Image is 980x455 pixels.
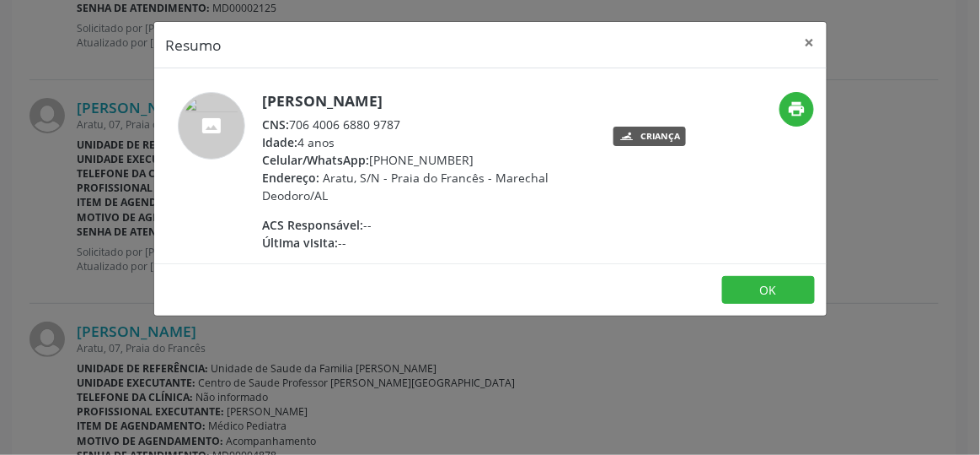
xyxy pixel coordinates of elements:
[263,92,591,110] h5: [PERSON_NAME]
[263,152,370,168] span: Celular/WhatsApp:
[178,92,245,160] img: accompaniment
[263,133,591,151] div: 4 anos
[263,234,591,252] div: --
[722,276,815,305] button: OK
[263,217,364,233] span: ACS Responsável:
[779,92,814,127] button: print
[263,235,339,251] span: Última visita:
[793,22,827,63] button: Close
[263,116,591,133] div: 706 4006 6880 9787
[263,151,591,169] div: [PHONE_NUMBER]
[166,34,222,56] h5: Resumo
[263,170,320,186] span: Endereço:
[640,132,680,141] div: Criança
[263,116,290,133] span: CNS:
[263,170,549,203] span: Aratu, S/N - Praia do Francês - Marechal Deodoro/AL
[263,134,298,150] span: Idade:
[788,100,806,118] i: print
[263,216,591,234] div: --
